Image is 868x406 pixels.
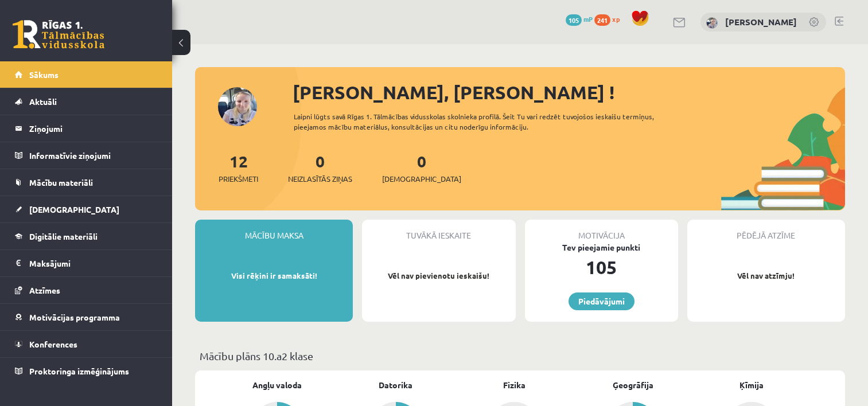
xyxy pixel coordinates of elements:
a: 12Priekšmeti [219,151,258,185]
a: 0[DEMOGRAPHIC_DATA] [382,151,461,185]
a: Rīgas 1. Tālmācības vidusskola [13,20,104,49]
span: Neizlasītās ziņas [288,173,352,185]
span: 105 [566,14,582,26]
a: Ģeogrāfija [613,379,653,391]
a: Mācību materiāli [15,169,158,196]
span: Priekšmeti [219,173,258,185]
a: [DEMOGRAPHIC_DATA] [15,196,158,222]
a: Aktuāli [15,88,158,115]
div: 105 [525,253,678,281]
a: 105 mP [566,14,593,24]
div: Mācību maksa [195,220,353,241]
p: Visi rēķini ir samaksāti! [201,270,347,282]
img: Kristīne Vītola [706,17,718,29]
legend: Ziņojumi [29,115,158,142]
p: Vēl nav atzīmju! [693,270,839,282]
a: Informatīvie ziņojumi [15,142,158,169]
div: Tuvākā ieskaite [362,220,515,241]
a: Atzīmes [15,277,158,303]
a: 0Neizlasītās ziņas [288,151,352,185]
span: mP [583,14,593,24]
a: Maksājumi [15,250,158,276]
a: Piedāvājumi [569,292,635,310]
p: Vēl nav pievienotu ieskaišu! [368,270,509,282]
a: Datorika [379,379,412,391]
span: Proktoringa izmēģinājums [29,366,129,376]
span: xp [612,14,620,24]
a: Angļu valoda [252,379,302,391]
p: Mācību plāns 10.a2 klase [200,348,840,364]
span: Digitālie materiāli [29,231,98,241]
span: Aktuāli [29,96,57,107]
a: 241 xp [594,14,625,24]
a: Digitālie materiāli [15,223,158,249]
div: [PERSON_NAME], [PERSON_NAME] ! [293,79,845,106]
span: [DEMOGRAPHIC_DATA] [29,204,119,214]
a: Ziņojumi [15,115,158,142]
span: Motivācijas programma [29,312,120,322]
span: Atzīmes [29,285,60,295]
span: Konferences [29,339,77,349]
a: Proktoringa izmēģinājums [15,358,158,384]
span: [DEMOGRAPHIC_DATA] [382,173,461,185]
a: Ķīmija [739,379,764,391]
span: Sākums [29,69,59,80]
a: Fizika [503,379,526,391]
div: Pēdējā atzīme [687,220,845,241]
div: Motivācija [525,220,678,241]
legend: Informatīvie ziņojumi [29,142,158,169]
a: Sākums [15,61,158,88]
span: Mācību materiāli [29,177,93,188]
div: Tev pieejamie punkti [525,241,678,253]
a: Konferences [15,331,158,357]
a: Motivācijas programma [15,304,158,330]
a: [PERSON_NAME] [725,16,797,28]
div: Laipni lūgts savā Rīgas 1. Tālmācības vidusskolas skolnieka profilā. Šeit Tu vari redzēt tuvojošo... [294,111,684,132]
legend: Maksājumi [29,250,158,276]
span: 241 [594,14,610,26]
